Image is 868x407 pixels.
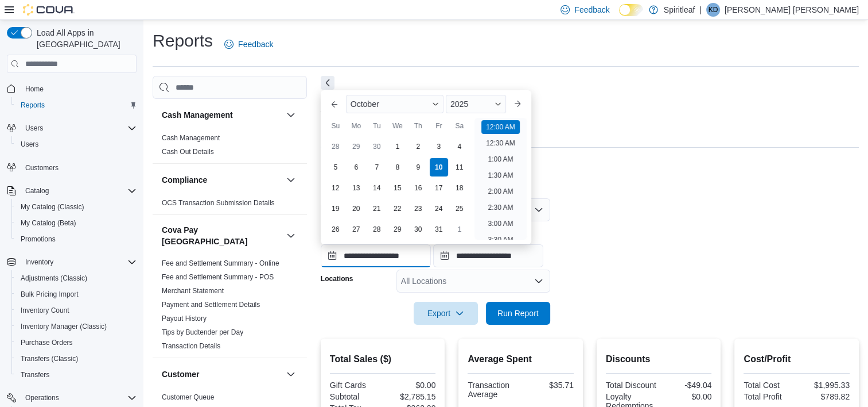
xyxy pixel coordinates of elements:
span: Reports [21,101,45,110]
h1: Reports [153,29,213,52]
button: Compliance [284,173,298,187]
a: My Catalog (Beta) [16,216,81,230]
span: Users [21,121,137,135]
div: Button. Open the month selector. October is currently selected. [346,95,443,113]
p: | [699,3,702,17]
button: Customer [284,367,298,381]
a: Merchant Statement [162,287,224,295]
div: day-21 [368,199,386,218]
a: Customers [21,161,63,175]
button: Inventory Manager (Classic) [11,318,141,335]
span: Fee and Settlement Summary - Online [162,259,279,268]
h3: Customer [162,368,199,380]
div: day-1 [388,137,407,156]
a: Fee and Settlement Summary - POS [162,273,274,281]
span: Load All Apps in [GEOGRAPHIC_DATA] [32,27,137,50]
a: Cash Management [162,134,220,142]
span: Catalog [25,186,49,195]
a: Payment and Settlement Details [162,301,260,309]
span: October [351,99,379,109]
button: Transfers (Classic) [11,351,141,367]
div: day-16 [409,179,427,197]
span: Inventory [25,258,53,267]
div: Tu [368,117,386,135]
div: $35.71 [523,381,574,390]
button: Users [2,120,141,136]
button: Previous Month [325,95,344,113]
div: day-6 [347,158,365,176]
span: Bulk Pricing Import [21,290,79,299]
button: Cash Management [284,108,298,122]
div: day-2 [409,137,427,156]
span: KD [708,3,718,17]
h2: Discounts [606,352,712,366]
span: Purchase Orders [16,336,137,350]
ul: Time [474,118,527,240]
button: Bulk Pricing Import [11,286,141,302]
span: Home [25,85,44,94]
span: Transfers [21,370,49,379]
div: Compliance [153,196,307,214]
div: day-3 [430,137,448,156]
h2: Cost/Profit [744,352,850,366]
button: Inventory [21,255,58,269]
button: Cash Management [162,109,282,121]
span: Users [25,124,43,133]
div: Kenneth D L [706,3,720,17]
div: Cova Pay [GEOGRAPHIC_DATA] [153,256,307,358]
div: $0.00 [661,392,711,401]
button: Customer [162,368,282,380]
div: day-19 [326,199,345,218]
span: Feedback [238,39,273,50]
a: Customer Queue [162,393,214,401]
li: 2:00 AM [483,185,517,198]
span: Inventory [21,255,137,269]
div: $0.00 [385,381,435,390]
span: Payment and Settlement Details [162,300,260,309]
span: Customers [21,160,137,175]
div: day-28 [368,220,386,239]
a: Bulk Pricing Import [16,287,83,301]
p: [PERSON_NAME] [PERSON_NAME] [725,3,859,17]
span: Reports [16,98,137,112]
a: Adjustments (Classic) [16,271,92,285]
a: Cash Out Details [162,148,214,156]
div: Subtotal [330,392,380,401]
span: Users [16,137,137,151]
button: Users [11,136,141,152]
div: day-29 [347,137,365,156]
a: Feedback [220,33,278,56]
span: My Catalog (Beta) [21,218,76,228]
button: Cova Pay [GEOGRAPHIC_DATA] [162,224,282,247]
span: My Catalog (Classic) [21,202,84,212]
a: Purchase Orders [16,336,77,350]
div: Total Profit [744,392,794,401]
span: Feedback [574,4,609,16]
div: day-10 [430,158,448,176]
span: Promotions [21,235,56,244]
span: Export [421,302,471,325]
button: Inventory [2,254,141,270]
div: day-17 [430,179,448,197]
li: 12:30 AM [481,136,520,150]
div: day-25 [450,199,469,218]
div: day-5 [326,158,345,176]
button: Open list of options [534,277,543,286]
div: day-30 [368,137,386,156]
a: My Catalog (Classic) [16,200,89,214]
div: day-9 [409,158,427,176]
span: Operations [25,393,59,402]
h2: Total Sales ($) [330,352,436,366]
span: Purchase Orders [21,338,73,347]
div: Gift Cards [330,381,380,390]
span: Adjustments (Classic) [16,271,137,285]
button: Next [321,76,334,90]
button: Next month [508,95,527,113]
p: Spiritleaf [664,3,695,17]
a: Transfers (Classic) [16,352,83,366]
input: Press the down key to enter a popover containing a calendar. Press the escape key to close the po... [321,244,431,267]
span: Cash Out Details [162,147,214,156]
div: -$49.04 [661,381,711,390]
div: $1,995.33 [799,381,850,390]
div: day-18 [450,179,469,197]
